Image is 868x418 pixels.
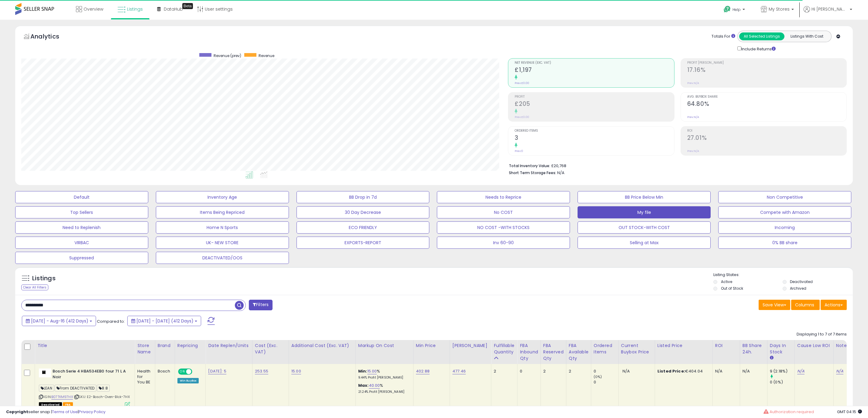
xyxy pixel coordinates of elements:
a: 477.46 [452,368,466,374]
div: % [358,383,409,394]
div: [PERSON_NAME] [452,342,489,349]
a: 40.00 [369,383,380,389]
span: Profit [PERSON_NAME] [687,61,846,65]
div: 0 [594,379,618,385]
div: % [358,369,409,380]
span: Help [732,7,741,12]
div: 0 [520,369,536,374]
li: £20,768 [509,162,842,169]
button: NO COST -WITH STOCKS [437,221,570,234]
span: N/A [557,170,564,176]
h2: 64.80% [687,100,846,109]
h2: 3 [515,134,674,143]
div: N/A [715,369,735,374]
button: Non Competitive [718,191,851,203]
label: Deactivated [790,279,813,284]
h2: 17.16% [687,66,846,75]
span: | SKU: E2-Bosch-Oven-Blck-7HX [74,394,130,399]
div: N/A [743,369,763,374]
b: Total Inventory Value: [509,163,550,168]
button: BB Drop in 7d [297,191,430,203]
th: CSV column name: cust_attr_5_Cause Low ROI [794,340,833,364]
i: Get Help [723,5,731,13]
a: 253.55 [255,368,268,374]
button: Need to Replenish [15,221,148,234]
div: Totals For [712,34,735,39]
button: ECO FRIENDLY [297,221,430,234]
p: 9.44% Profit [PERSON_NAME] [358,376,409,380]
span: [DATE] - Aug-16 (412 Days) [31,318,88,324]
th: CSV column name: cust_attr_4_Date Replen/Units [206,340,252,364]
span: Listings [127,6,143,12]
span: Overview [84,6,103,12]
span: OFF [191,369,201,374]
div: 2 [494,369,513,374]
div: 9 (2.18%) [770,369,794,374]
div: Store Name [137,342,153,355]
button: 30 Day Decrease [297,206,430,218]
h2: £205 [515,100,674,109]
span: ON [179,369,186,374]
a: N/A [797,368,805,374]
button: DEACTIVATED/OOS [156,252,289,264]
div: Current Buybox Price [621,342,652,355]
small: Prev: N/A [687,81,699,85]
button: Suppressed [15,252,148,264]
button: Columns [791,300,820,310]
b: Listed Price: [657,368,685,374]
small: Prev: £0.00 [515,115,529,119]
button: Actions [821,300,847,310]
div: FBA inbound Qty [520,342,538,362]
button: [DATE] - [DATE] (412 Days) [127,316,201,326]
div: Fulfillable Quantity [494,342,515,355]
a: 15.00 [291,368,301,374]
small: Prev: N/A [687,115,699,119]
button: BB Price Below Min [578,191,711,203]
span: 2025-08-18 04:15 GMT [837,409,862,415]
button: OUT STOCK-WITH COST [578,221,711,234]
b: Min: [358,368,367,374]
div: Listed Price [657,342,710,349]
button: Listings With Cost [784,32,829,40]
div: Health for You BE [137,369,150,385]
div: Date Replen/Units [208,342,250,349]
span: [DATE] - [DATE] (412 Days) [136,318,194,324]
span: N/A [623,368,630,374]
h2: £1,197 [515,66,674,75]
div: Days In Stock [770,342,792,355]
button: Inventory Age [156,191,289,203]
th: CSV column name: cust_attr_3_Notes [833,340,861,364]
span: Revenue [259,53,274,58]
button: 0% BB share [718,237,851,249]
button: UK- NEW STORE [156,237,289,249]
h2: 27.01% [687,134,846,143]
div: Displaying 1 to 7 of 7 items [797,332,847,337]
div: Cause Low ROI [797,342,831,349]
button: All Selected Listings [739,32,784,40]
span: ROI [687,129,846,133]
a: Terms of Use [52,409,78,415]
span: Profit [515,95,674,99]
button: No COST [437,206,570,218]
div: Cost (Exc. VAT) [255,342,286,355]
span: From DEACTIVATED [55,385,97,392]
div: Clear All Filters [21,285,48,290]
a: N/A [836,368,843,374]
button: Selling at Max [578,237,711,249]
span: My Stores [769,6,790,12]
a: Privacy Policy [79,409,105,415]
div: FBA Available Qty [569,342,588,362]
div: Ordered Items [594,342,616,355]
small: Prev: N/A [687,149,699,153]
small: (0%) [594,374,602,379]
div: seller snap | | [6,409,105,415]
b: Max: [358,383,369,388]
button: Top Sellers [15,206,148,218]
b: Bosch Serie 4 HBA534EB0 four 71 L A Noir [53,369,126,381]
div: Repricing [177,342,203,349]
small: Prev: 0 [515,149,523,153]
div: Include Returns [733,45,783,52]
div: Title [37,342,132,349]
button: Items Being Repriced [156,206,289,218]
span: Hi [PERSON_NAME] [811,6,848,12]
